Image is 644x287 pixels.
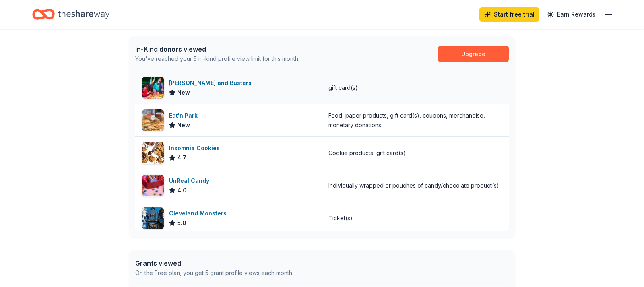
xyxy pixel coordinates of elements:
[177,186,187,195] span: 4.0
[177,218,186,228] span: 5.0
[169,209,230,218] div: Cleveland Monsters
[479,7,539,22] a: Start free trial
[135,44,299,54] div: In-Kind donors viewed
[177,88,190,97] span: New
[142,109,164,131] img: Image for Eat'n Park
[142,142,164,164] img: Image for Insomnia Cookies
[135,268,293,278] div: On the Free plan, you get 5 grant profile views each month.
[135,258,293,268] div: Grants viewed
[142,175,164,196] img: Image for UnReal Candy
[328,213,353,223] div: Ticket(s)
[169,78,255,88] div: [PERSON_NAME] and Busters
[32,5,109,24] a: Home
[169,111,201,120] div: Eat'n Park
[438,46,509,62] a: Upgrade
[177,120,190,130] span: New
[177,153,186,163] span: 4.7
[169,176,213,186] div: UnReal Candy
[169,143,223,153] div: Insomnia Cookies
[135,54,299,64] div: You've reached your 5 in-kind profile view limit for this month.
[142,207,164,229] img: Image for Cleveland Monsters
[328,148,406,158] div: Cookie products, gift card(s)
[328,181,499,190] div: Individually wrapped or pouches of candy/chocolate product(s)
[328,83,358,93] div: gift card(s)
[328,111,502,130] div: Food, paper products, gift card(s), coupons, merchandise, monetary donations
[543,7,601,22] a: Earn Rewards
[142,77,164,99] img: Image for Dave and Busters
